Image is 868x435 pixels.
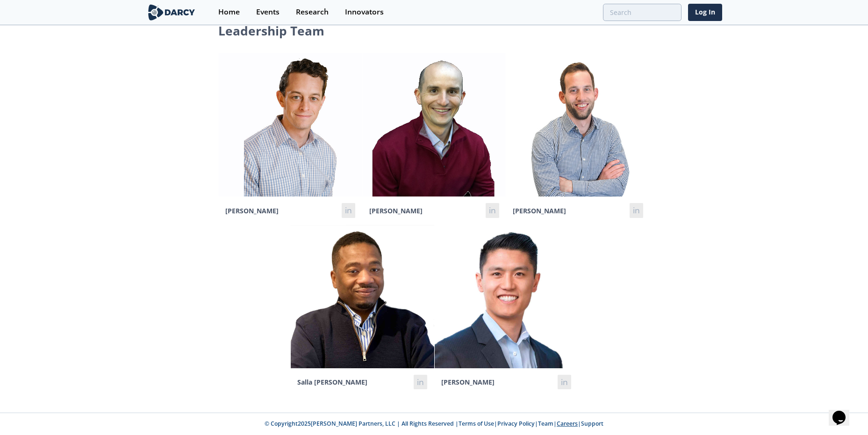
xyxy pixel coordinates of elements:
[342,203,355,218] a: fusion-linkedin
[486,203,499,218] a: fusion-linkedin
[688,4,722,21] a: Log In
[538,420,553,428] a: Team
[296,8,329,16] div: Research
[558,375,571,390] a: fusion-linkedin
[557,420,578,428] a: Careers
[435,225,578,368] img: Ron Sasaki
[291,225,434,368] img: Salla Diop
[88,420,780,428] p: © Copyright 2025 [PERSON_NAME] Partners, LLC | All Rights Reserved | | | | |
[225,206,279,215] span: [PERSON_NAME]
[506,53,650,196] img: Lennart Huijbers
[630,203,643,218] a: fusion-linkedin
[829,398,859,426] iframe: chat widget
[414,375,427,390] a: fusion-linkedin
[219,53,362,196] img: Sam Long
[603,4,681,21] input: Advanced Search
[297,378,367,386] span: Salla [PERSON_NAME]
[256,8,280,16] div: Events
[459,420,494,428] a: Terms of Use
[497,420,535,428] a: Privacy Policy
[345,8,384,16] div: Innovators
[146,4,197,21] img: logo-wide.svg
[581,420,603,428] a: Support
[218,22,650,40] h1: Leadership Team
[441,378,495,386] span: [PERSON_NAME]
[369,206,423,215] span: [PERSON_NAME]
[513,206,566,215] span: [PERSON_NAME]
[363,53,506,196] img: Phil Kantor
[218,8,240,16] div: Home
